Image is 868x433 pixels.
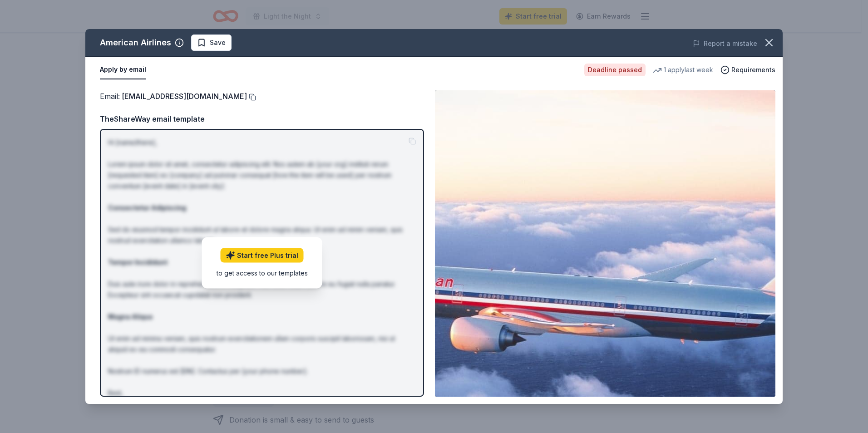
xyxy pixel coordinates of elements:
[108,313,153,320] strong: Magna Aliqua
[100,92,247,101] span: Email :
[108,204,186,212] strong: Consectetur Adipiscing
[108,137,416,409] p: Hi [name/there], Lorem ipsum dolor sit amet, consectetur adipiscing elit. Nos autem ab [your org]...
[720,64,775,75] button: Requirements
[221,248,304,262] a: Start free Plus trial
[191,34,232,51] button: Save
[653,64,713,75] div: 1 apply last week
[100,113,424,125] div: TheShareWay email template
[122,90,247,102] a: [EMAIL_ADDRESS][DOMAIN_NAME]
[584,64,646,76] div: Deadline passed
[100,60,146,79] button: Apply by email
[100,35,171,50] div: American Airlines
[435,90,775,397] img: Image for American Airlines
[210,37,226,48] span: Save
[108,258,168,266] strong: Tempor Incididunt
[693,38,757,49] button: Report a mistake
[217,268,308,277] div: to get access to our templates
[731,64,775,75] span: Requirements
